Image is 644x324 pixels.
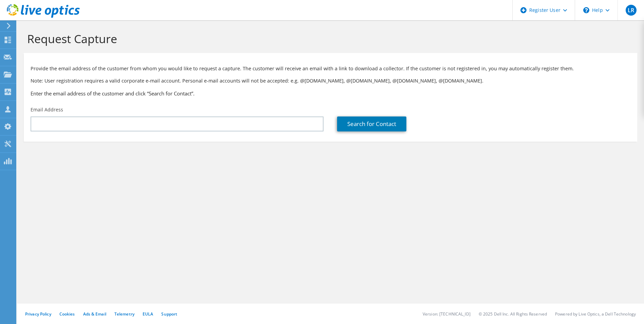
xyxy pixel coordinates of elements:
li: © 2025 Dell Inc. All Rights Reserved [479,311,547,317]
h1: Request Capture [27,32,630,46]
p: Note: User registration requires a valid corporate e-mail account. Personal e-mail accounts will ... [31,77,630,85]
h3: Enter the email address of the customer and click “Search for Contact”. [31,90,630,97]
a: Ads & Email [83,311,106,317]
a: Support [161,311,177,317]
label: Email Address [31,106,63,113]
a: Search for Contact [337,116,406,131]
li: Powered by Live Optics, a Dell Technology [555,311,636,317]
span: LR [626,5,637,16]
a: EULA [143,311,153,317]
a: Privacy Policy [25,311,51,317]
svg: \n [583,7,589,13]
a: Cookies [59,311,75,317]
li: Version: [TECHNICAL_ID] [423,311,471,317]
a: Telemetry [114,311,134,317]
p: Provide the email address of the customer from whom you would like to request a capture. The cust... [31,65,630,72]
